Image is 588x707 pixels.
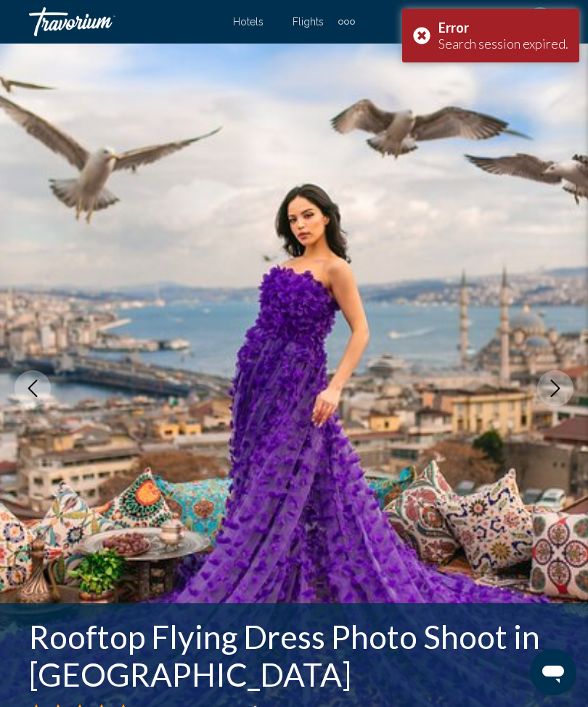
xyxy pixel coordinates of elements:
[29,7,219,36] a: Travorium
[521,7,559,37] button: User Menu
[438,36,568,52] div: Search session expired.
[530,649,576,695] iframe: Button to launch messaging window
[29,618,559,693] h1: Rooftop Flying Dress Photo Shoot in [GEOGRAPHIC_DATA]
[233,16,264,28] a: Hotels
[537,370,573,406] button: Next image
[438,20,568,36] div: Error
[15,370,51,406] button: Previous image
[338,10,355,33] button: Extra navigation items
[293,16,324,28] a: Flights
